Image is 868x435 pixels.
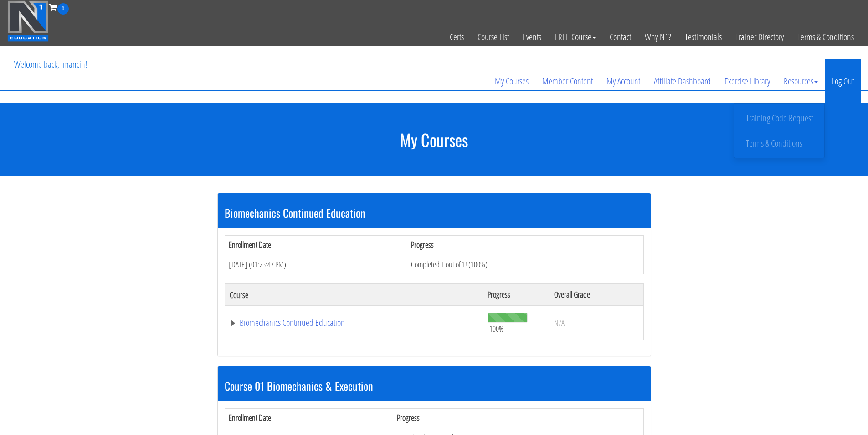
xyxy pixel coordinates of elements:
[737,136,822,152] a: Terms & Conditions
[443,15,471,59] a: Certs
[225,207,644,219] h3: Biomechanics Continued Education
[225,284,483,306] th: Course
[777,59,825,103] a: Resources
[471,15,516,59] a: Course List
[393,409,643,428] th: Progress
[729,15,791,59] a: Trainer Directory
[225,380,644,392] h3: Course 01 Biomechanics & Execution
[489,324,504,334] span: 100%
[407,235,643,255] th: Progress
[638,15,678,59] a: Why N1?
[737,110,822,126] a: Training Code Request
[49,1,69,13] a: 0
[550,306,643,340] td: N/A
[825,59,861,103] a: Log Out
[225,255,407,274] td: [DATE] (01:25:47 PM)
[225,409,393,428] th: Enrollment Date
[678,15,729,59] a: Testimonials
[535,59,600,103] a: Member Content
[7,0,49,42] img: n1-education
[548,15,603,59] a: FREE Course
[7,46,94,83] p: Welcome back, fmancin!
[483,284,549,306] th: Progress
[647,59,718,103] a: Affiliate Dashboard
[225,235,407,255] th: Enrollment Date
[516,15,548,59] a: Events
[230,318,479,327] a: Biomechanics Continued Education
[57,3,69,15] span: 0
[488,59,535,103] a: My Courses
[407,255,643,274] td: Completed 1 out of 1! (100%)
[550,284,643,306] th: Overall Grade
[718,59,777,103] a: Exercise Library
[791,15,861,59] a: Terms & Conditions
[603,15,638,59] a: Contact
[600,59,647,103] a: My Account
